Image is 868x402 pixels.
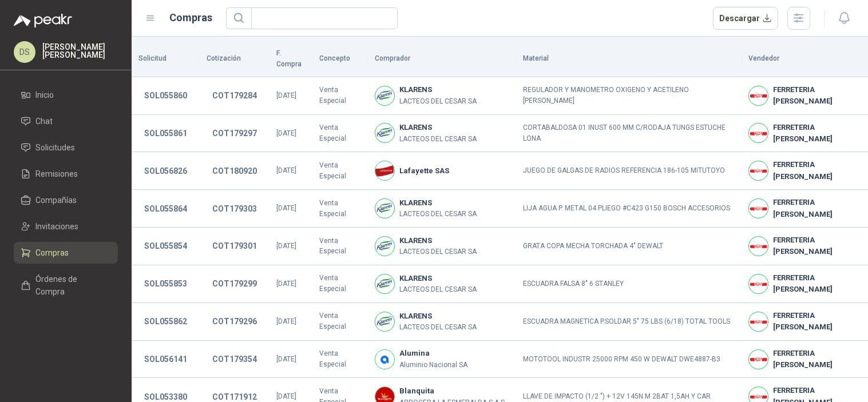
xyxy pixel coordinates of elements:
a: Inicio [14,84,118,106]
button: SOL055861 [138,123,193,144]
button: SOL055862 [138,311,193,332]
b: FERRETERIA [PERSON_NAME] [773,84,861,108]
p: LACTEOS DEL CESAR SA [399,209,477,220]
span: Compañías [35,194,77,206]
button: SOL056141 [138,349,193,369]
p: LACTEOS DEL CESAR SA [399,134,477,145]
p: LACTEOS DEL CESAR SA [399,284,477,295]
td: Venta Especial [312,152,368,190]
p: LACTEOS DEL CESAR SA [399,96,477,107]
img: Company Logo [375,199,394,218]
img: Company Logo [749,312,768,331]
td: MOTOTOOL INDUSTR 25000 RPM 450 W DEWALT DWE4887-B3 [516,341,742,379]
a: Solicitudes [14,137,118,158]
a: Invitaciones [14,216,118,237]
img: Company Logo [749,274,768,293]
span: Remisiones [35,168,78,180]
span: [DATE] [276,129,296,137]
th: Vendedor [742,41,868,77]
span: [DATE] [276,355,296,363]
span: [DATE] [276,392,296,400]
td: Venta Especial [312,115,368,153]
h1: Compras [169,10,212,26]
b: FERRETERIA [PERSON_NAME] [773,197,861,220]
td: Venta Especial [312,303,368,341]
button: COT179354 [207,349,263,369]
img: Company Logo [375,274,394,293]
span: [DATE] [276,166,296,174]
button: COT179296 [207,311,263,332]
button: COT180920 [207,161,263,181]
b: KLARENS [399,197,477,209]
a: Compañías [14,189,118,211]
a: Órdenes de Compra [14,268,118,303]
b: KLARENS [399,235,477,246]
td: ESCUADRA FALSA 8" 6 STANLEY [516,265,742,303]
span: [DATE] [276,280,296,288]
span: Chat [35,115,53,128]
th: F. Compra [269,41,312,77]
b: FERRETERIA [PERSON_NAME] [773,348,861,371]
span: [DATE] [276,242,296,250]
b: Lafayette SAS [399,165,449,177]
span: Invitaciones [35,220,78,233]
b: KLARENS [399,122,477,133]
img: Company Logo [375,161,394,180]
button: COT179301 [207,236,263,256]
b: KLARENS [399,311,477,322]
button: COT179299 [207,273,263,294]
span: [DATE] [276,204,296,212]
b: Alumina [399,348,467,359]
td: ESCUADRA MAGNETICA P.SOLDAR 5" 75 LBS (6/18) TOTAL TOOLS [516,303,742,341]
th: Concepto [312,41,368,77]
th: Cotización [200,41,269,77]
button: SOL055864 [138,198,193,219]
img: Company Logo [749,199,768,218]
td: JUEGO DE GALGAS DE RADIOS REFERENCIA 186-105 MITUTOYO [516,152,742,190]
a: Remisiones [14,163,118,185]
span: [DATE] [276,91,296,99]
span: Compras [35,246,69,259]
span: Órdenes de Compra [35,273,107,298]
button: SOL055860 [138,85,193,106]
th: Material [516,41,742,77]
p: LACTEOS DEL CESAR SA [399,322,477,333]
b: FERRETERIA [PERSON_NAME] [773,272,861,296]
b: FERRETERIA [PERSON_NAME] [773,310,861,333]
td: Venta Especial [312,190,368,228]
b: FERRETERIA [PERSON_NAME] [773,234,861,258]
img: Company Logo [749,237,768,256]
img: Company Logo [749,161,768,180]
button: COT179303 [207,198,263,219]
img: Company Logo [375,237,394,256]
b: KLARENS [399,273,477,284]
img: Company Logo [375,312,394,331]
td: Venta Especial [312,228,368,265]
td: LIJA AGUA P. METAL 04 PLIEGO #C423 G150 BOSCH ACCESORIOS [516,190,742,228]
th: Comprador [368,41,516,77]
b: FERRETERIA [PERSON_NAME] [773,159,861,182]
td: REGULADOR Y MANOMETRO OXIGENO Y ACETILENO [PERSON_NAME] [516,77,742,115]
span: Solicitudes [35,141,75,154]
b: Blanquita [399,385,505,397]
p: [PERSON_NAME] [PERSON_NAME] [42,43,118,59]
th: Solicitud [132,41,200,77]
img: Company Logo [749,124,768,142]
a: Chat [14,110,118,132]
td: GRATA COPA MECHA TORCHADA 4" DEWALT [516,228,742,265]
p: Aluminio Nacional SA [399,360,467,371]
div: DS [14,41,35,63]
span: [DATE] [276,317,296,325]
button: SOL055854 [138,236,193,256]
p: LACTEOS DEL CESAR SA [399,246,477,257]
button: SOL055853 [138,273,193,294]
b: KLARENS [399,84,477,95]
b: FERRETERIA [PERSON_NAME] [773,122,861,145]
td: Venta Especial [312,77,368,115]
img: Company Logo [749,350,768,369]
a: Compras [14,242,118,264]
button: COT179297 [207,123,263,144]
td: Venta Especial [312,341,368,379]
img: Company Logo [375,350,394,369]
button: Descargar [713,7,779,30]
